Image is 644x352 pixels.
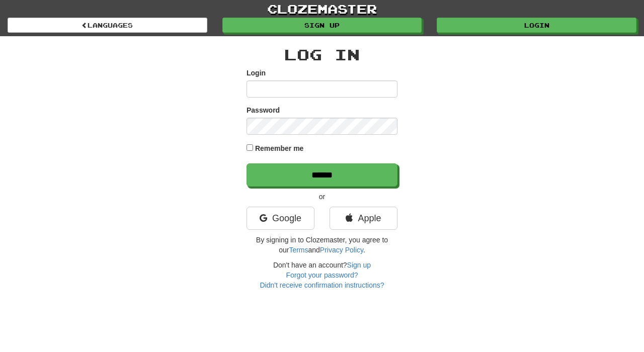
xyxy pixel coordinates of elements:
label: Password [247,105,280,115]
a: Forgot your password? [286,271,358,279]
a: Sign up [347,261,371,269]
div: Don't have an account? [247,260,397,290]
a: Privacy Policy [320,246,363,254]
a: Apple [330,207,397,230]
a: Terms [289,246,308,254]
p: By signing in to Clozemaster, you agree to our and . [247,235,397,255]
h2: Log In [247,46,397,63]
a: Didn't receive confirmation instructions? [260,281,384,289]
p: or [247,192,397,202]
a: Login [437,18,636,33]
label: Remember me [255,143,304,153]
a: Sign up [222,18,422,33]
a: Google [247,207,314,230]
a: Languages [8,18,207,33]
label: Login [247,68,266,78]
